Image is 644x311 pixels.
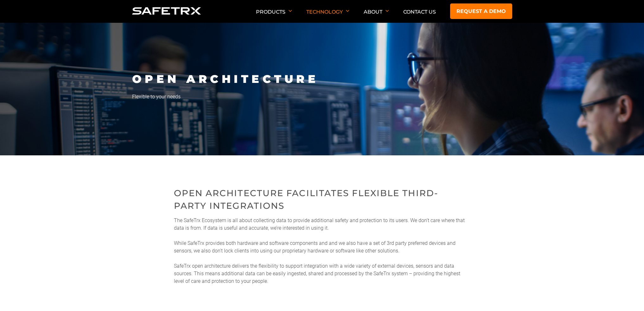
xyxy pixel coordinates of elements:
[174,187,470,212] h2: Open architecture facilitates flexible third-party integrations
[256,9,292,23] p: Products
[174,217,470,285] p: The SafeTrx Ecosystem is all about collecting data to provide additional safety and protection to...
[132,72,512,85] h1: Open Architecture
[403,9,436,15] a: Contact Us
[386,10,389,12] img: Arrow down icon
[132,93,512,101] p: Flexible to your needs
[346,10,349,12] img: Arrow down icon
[306,9,349,23] p: Technology
[450,3,512,19] a: Request a demo
[289,10,292,12] img: Arrow down icon
[132,7,201,15] img: Logo SafeTrx
[364,9,389,23] p: About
